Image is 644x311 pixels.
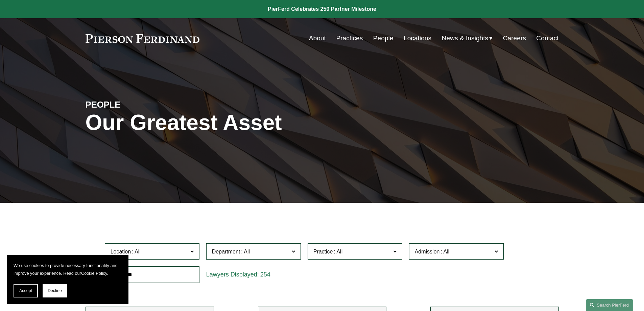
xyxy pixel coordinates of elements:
[536,32,558,45] a: Contact
[415,249,440,254] span: Admission
[86,110,401,135] h1: Our Greatest Asset
[111,249,131,254] span: Location
[309,32,326,45] a: About
[442,32,493,45] a: folder dropdown
[43,284,67,297] button: Decline
[7,255,128,304] section: Cookie banner
[373,32,393,45] a: People
[212,249,240,254] span: Department
[586,299,633,311] a: Search this site
[86,99,204,110] h4: PEOPLE
[336,32,363,45] a: Practices
[313,249,333,254] span: Practice
[404,32,431,45] a: Locations
[19,288,32,293] span: Accept
[48,288,62,293] span: Decline
[81,271,107,276] a: Cookie Policy
[260,271,270,278] span: 254
[14,262,122,277] p: We use cookies to provide necessary functionality and improve your experience. Read our .
[14,284,38,297] button: Accept
[503,32,526,45] a: Careers
[442,32,488,44] span: News & Insights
